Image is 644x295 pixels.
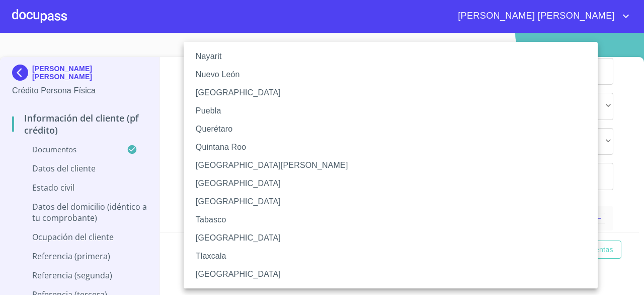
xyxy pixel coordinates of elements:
[184,174,605,193] li: [GEOGRAPHIC_DATA]
[184,47,605,66] li: Nayarit
[184,229,605,247] li: [GEOGRAPHIC_DATA]
[184,66,605,84] li: Nuevo León
[184,265,605,283] li: [GEOGRAPHIC_DATA]
[184,247,605,265] li: Tlaxcala
[184,211,605,229] li: Tabasco
[184,102,605,120] li: Puebla
[184,138,605,156] li: Quintana Roo
[184,193,605,211] li: [GEOGRAPHIC_DATA]
[184,156,605,174] li: [GEOGRAPHIC_DATA][PERSON_NAME]
[184,120,605,138] li: Querétaro
[184,84,605,102] li: [GEOGRAPHIC_DATA]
